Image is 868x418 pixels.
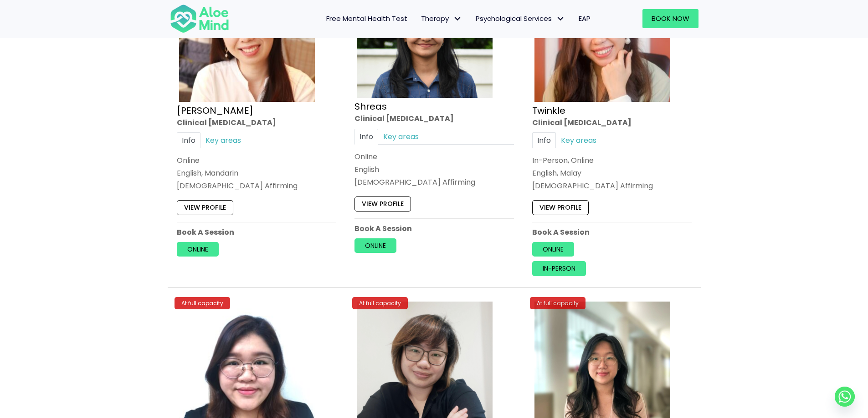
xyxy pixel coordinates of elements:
[642,9,699,28] a: Book Now
[532,242,574,257] a: Online
[532,200,589,215] a: View profile
[532,168,692,178] p: English, Malay
[241,9,597,28] nav: Menu
[532,104,565,116] a: Twinkle
[354,113,514,124] div: Clinical [MEDICAL_DATA]
[554,12,567,25] span: Psychological Services: submenu
[177,168,336,178] p: English, Mandarin
[556,132,601,148] a: Key areas
[177,181,336,191] div: [DEMOGRAPHIC_DATA] Affirming
[451,12,464,25] span: Therapy: submenu
[378,128,424,144] a: Key areas
[177,227,336,237] p: Book A Session
[421,14,462,23] span: Therapy
[532,261,586,276] a: In-person
[177,132,200,148] a: Info
[177,117,336,127] div: Clinical [MEDICAL_DATA]
[354,100,387,113] a: Shreas
[572,9,597,28] a: EAP
[170,4,229,34] img: Aloe mind Logo
[469,9,572,28] a: Psychological ServicesPsychological Services: submenu
[579,14,591,23] span: EAP
[835,387,855,407] a: Whatsapp
[354,223,514,234] p: Book A Session
[532,132,556,148] a: Info
[652,14,689,23] span: Book Now
[414,9,469,28] a: TherapyTherapy: submenu
[354,128,378,144] a: Info
[354,177,514,187] div: [DEMOGRAPHIC_DATA] Affirming
[530,297,586,309] div: At full capacity
[175,297,230,309] div: At full capacity
[352,297,408,309] div: At full capacity
[532,117,692,127] div: Clinical [MEDICAL_DATA]
[354,238,396,253] a: Online
[354,164,514,175] p: English
[177,200,233,215] a: View profile
[532,155,692,166] div: In-Person, Online
[200,132,246,148] a: Key areas
[532,181,692,191] div: [DEMOGRAPHIC_DATA] Affirming
[354,196,411,211] a: View profile
[326,14,407,23] span: Free Mental Health Test
[177,104,253,116] a: [PERSON_NAME]
[177,242,219,257] a: Online
[476,14,565,23] span: Psychological Services
[177,155,336,166] div: Online
[354,151,514,162] div: Online
[532,227,692,237] p: Book A Session
[319,9,414,28] a: Free Mental Health Test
